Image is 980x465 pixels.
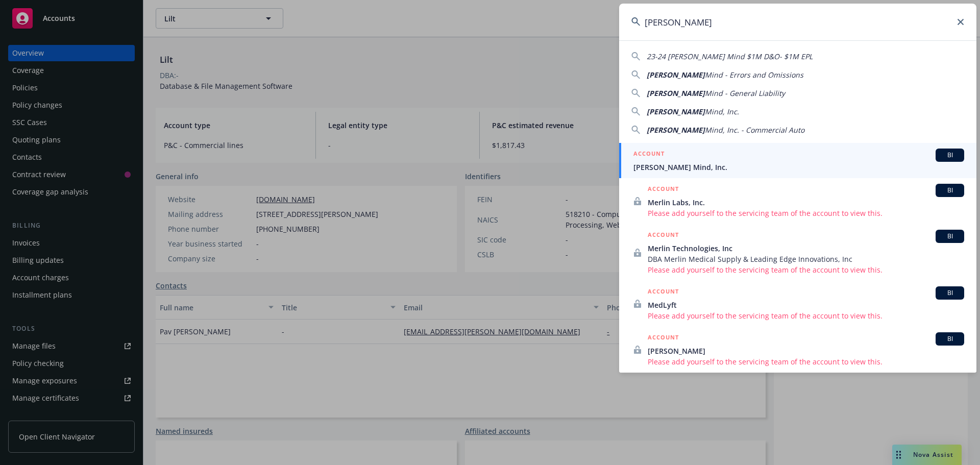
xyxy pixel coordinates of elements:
[648,356,964,367] span: Please add yourself to the servicing team of the account to view this.
[633,162,964,173] span: [PERSON_NAME] Mind, Inc.
[647,52,813,61] span: 23-24 [PERSON_NAME] Mind $1M D&O- $1M EPL
[940,151,960,160] span: BI
[648,264,964,275] span: Please add yourself to the servicing team of the account to view this.
[647,88,705,98] span: [PERSON_NAME]
[648,254,964,264] span: DBA Merlin Medical Supply & Leading Edge Innovations, Inc
[705,125,804,135] span: Mind, Inc. - Commercial Auto
[648,332,679,345] h5: ACCOUNT
[940,186,960,195] span: BI
[648,230,679,242] h5: ACCOUNT
[619,327,976,373] a: ACCOUNTBI[PERSON_NAME]Please add yourself to the servicing team of the account to view this.
[940,288,960,298] span: BI
[647,107,705,116] span: [PERSON_NAME]
[648,197,964,208] span: Merlin Labs, Inc.
[648,346,964,356] span: [PERSON_NAME]
[648,310,964,321] span: Please add yourself to the servicing team of the account to view this.
[619,281,976,327] a: ACCOUNTBIMedLyftPlease add yourself to the servicing team of the account to view this.
[648,300,964,310] span: MedLyft
[647,70,705,80] span: [PERSON_NAME]
[633,149,665,161] h5: ACCOUNT
[619,178,976,224] a: ACCOUNTBIMerlin Labs, Inc.Please add yourself to the servicing team of the account to view this.
[940,334,960,344] span: BI
[619,143,976,178] a: ACCOUNTBI[PERSON_NAME] Mind, Inc.
[647,125,705,135] span: [PERSON_NAME]
[705,70,803,80] span: Mind - Errors and Omissions
[705,88,785,98] span: Mind - General Liability
[648,243,964,254] span: Merlin Technologies, Inc
[619,224,976,281] a: ACCOUNTBIMerlin Technologies, IncDBA Merlin Medical Supply & Leading Edge Innovations, IncPlease ...
[619,4,976,40] input: Search...
[648,286,679,299] h5: ACCOUNT
[648,184,679,196] h5: ACCOUNT
[705,107,739,116] span: Mind, Inc.
[648,208,964,218] span: Please add yourself to the servicing team of the account to view this.
[940,232,960,241] span: BI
